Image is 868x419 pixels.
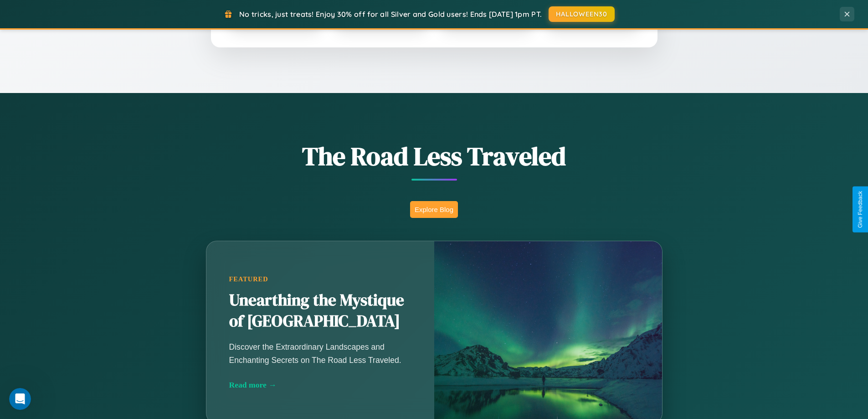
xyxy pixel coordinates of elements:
iframe: Intercom live chat [9,388,31,410]
h1: The Road Less Traveled [161,139,708,174]
div: Featured [229,275,411,283]
h2: Unearthing the Mystique of [GEOGRAPHIC_DATA] [229,290,411,332]
div: Give Feedback [857,191,863,228]
button: Explore Blog [410,201,458,218]
p: Discover the Extraordinary Landscapes and Enchanting Secrets on The Road Less Traveled. [229,341,411,366]
span: No tricks, just treats! Enjoy 30% off for all Silver and Gold users! Ends [DATE] 1pm PT. [239,10,542,19]
div: Read more → [229,380,411,390]
button: HALLOWEEN30 [549,6,615,22]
